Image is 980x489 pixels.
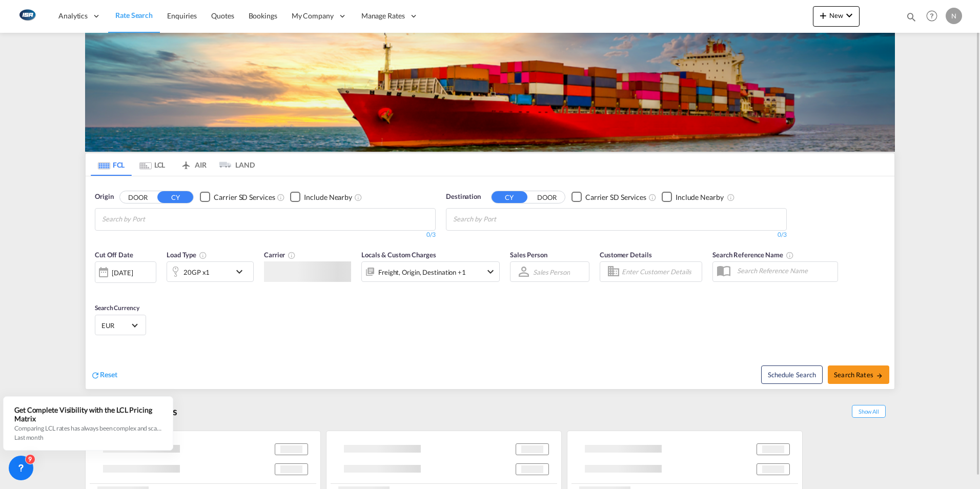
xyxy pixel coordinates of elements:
span: Analytics [58,11,88,21]
md-icon: icon-chevron-down [233,266,251,278]
md-pagination-wrapper: Use the left and right arrow keys to navigate between tabs [91,153,255,176]
input: Chips input. [453,211,550,228]
span: Sales Person [510,251,547,259]
md-icon: icon-arrow-right [876,372,883,379]
div: 0/3 [95,231,436,239]
button: DOOR [120,191,156,203]
md-select: Sales Person [532,264,571,279]
span: Locals & Custom Charges [361,251,436,259]
span: My Company [292,11,334,21]
div: Carrier SD Services [585,192,646,202]
span: Carrier [264,251,296,259]
span: New [817,11,855,19]
div: Freight Origin Destination Factory Stuffingicon-chevron-down [361,261,500,282]
div: Include Nearby [676,192,724,202]
md-icon: icon-magnify [906,11,917,23]
span: Search Reference Name [712,251,794,259]
div: 20GP x1icon-chevron-down [167,261,254,282]
span: Bookings [249,11,277,20]
div: OriginDOOR CY Checkbox No InkUnchecked: Search for CY (Container Yard) services for all selected ... [86,176,894,389]
div: Help [923,7,946,26]
span: Rate Search [115,11,153,19]
img: LCL+%26+FCL+BACKGROUND.png [85,33,895,152]
span: Manage Rates [361,11,405,21]
div: icon-magnify [906,11,917,27]
div: Include Nearby [304,192,352,202]
span: Search Currency [95,304,139,312]
button: CY [157,191,193,203]
img: 1aa151c0c08011ec8d6f413816f9a227.png [15,5,38,28]
md-icon: icon-chevron-down [843,9,855,22]
md-tab-item: LCL [132,153,173,176]
span: Customer Details [600,251,651,259]
span: Search Rates [834,371,883,379]
md-icon: The selected Trucker/Carrierwill be displayed in the rate results If the rates are from another f... [288,251,296,259]
md-icon: icon-airplane [180,159,192,167]
md-icon: Unchecked: Ignores neighbouring ports when fetching rates.Checked : Includes neighbouring ports w... [354,193,362,201]
div: N [946,8,962,24]
span: Enquiries [167,11,197,20]
span: Reset [100,370,117,379]
md-icon: Unchecked: Search for CY (Container Yard) services for all selected carriers.Checked : Search for... [648,193,657,201]
input: Enter Customer Details [622,264,699,279]
md-checkbox: Checkbox No Ink [571,192,646,202]
span: Origin [95,192,113,202]
span: Cut Off Date [95,251,133,259]
md-tab-item: FCL [91,153,132,176]
md-icon: icon-plus 400-fg [817,9,829,22]
button: Note: By default Schedule search will only considerorigin ports, destination ports and cut off da... [761,365,823,384]
div: Freight Origin Destination Factory Stuffing [378,265,466,279]
md-icon: icon-refresh [91,371,100,380]
md-icon: Unchecked: Search for CY (Container Yard) services for all selected carriers.Checked : Search for... [277,193,285,201]
button: icon-plus 400-fgNewicon-chevron-down [813,6,860,27]
input: Chips input. [102,211,199,228]
span: EUR [101,321,130,330]
div: icon-refreshReset [91,370,117,381]
div: 0/3 [446,231,787,239]
md-icon: icon-chevron-down [484,266,497,278]
md-tab-item: AIR [173,153,214,176]
md-icon: Your search will be saved by the below given name [786,251,794,259]
md-checkbox: Checkbox No Ink [200,192,275,202]
md-datepicker: Select [95,282,103,296]
md-checkbox: Checkbox No Ink [290,192,352,202]
md-icon: icon-information-outline [199,251,207,259]
div: Carrier SD Services [214,192,275,202]
md-icon: Unchecked: Ignores neighbouring ports when fetching rates.Checked : Includes neighbouring ports w... [727,193,735,201]
md-select: Select Currency: € EUREuro [100,318,140,333]
span: Quotes [211,11,234,20]
button: Search Ratesicon-arrow-right [828,365,889,384]
span: Show All [852,405,886,418]
md-checkbox: Checkbox No Ink [662,192,724,202]
button: DOOR [529,191,565,203]
div: [DATE] [95,261,156,283]
div: [DATE] [112,268,133,277]
span: Destination [446,192,481,202]
span: Load Type [167,251,207,259]
div: 20GP x1 [183,265,210,279]
span: Help [923,7,941,25]
md-chips-wrap: Chips container with autocompletion. Enter the text area, type text to search, and then use the u... [100,209,203,228]
button: CY [492,191,527,203]
input: Search Reference Name [732,263,838,278]
md-chips-wrap: Chips container with autocompletion. Enter the text area, type text to search, and then use the u... [452,209,555,228]
md-tab-item: LAND [214,153,255,176]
